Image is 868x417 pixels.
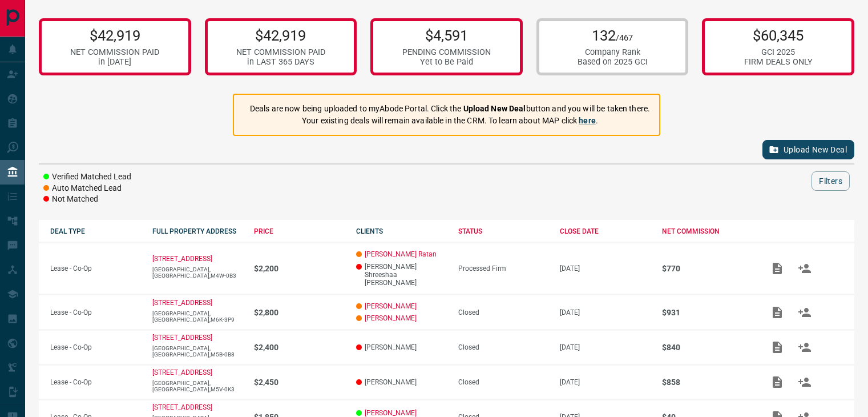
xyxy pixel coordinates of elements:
[764,378,791,386] span: Add / View Documents
[50,264,141,272] p: Lease - Co-Op
[764,264,791,272] span: Add / View Documents
[458,343,549,351] div: Closed
[662,343,753,352] p: $840
[560,343,651,351] p: [DATE]
[236,57,325,67] div: in LAST 365 DAYS
[578,47,648,57] div: Company Rank
[402,47,491,57] div: PENDING COMMISSION
[250,103,650,115] p: Deals are now being uploaded to myAbode Portal. Click the button and you will be taken there.
[152,380,243,392] p: [GEOGRAPHIC_DATA],[GEOGRAPHIC_DATA],M5V-0K3
[43,183,131,194] li: Auto Matched Lead
[560,378,651,386] p: [DATE]
[50,227,141,235] div: DEAL TYPE
[236,47,325,57] div: NET COMMISSION PAID
[616,33,633,43] span: /467
[43,194,131,205] li: Not Matched
[254,264,345,273] p: $2,200
[458,264,549,272] div: Processed Firm
[402,57,491,67] div: Yet to Be Paid
[70,47,159,57] div: NET COMMISSION PAID
[458,308,549,316] div: Closed
[578,57,648,67] div: Based on 2025 GCI
[458,378,549,386] div: Closed
[578,27,648,44] p: 132
[812,171,850,191] button: Filters
[152,334,212,342] a: [STREET_ADDRESS]
[50,343,141,351] p: Lease - Co-Op
[254,378,345,387] p: $2,450
[356,227,447,235] div: CLIENTS
[365,314,417,322] a: [PERSON_NAME]
[152,345,243,358] p: [GEOGRAPHIC_DATA],[GEOGRAPHIC_DATA],M5B-0B8
[50,308,141,316] p: Lease - Co-Op
[152,299,212,307] a: [STREET_ADDRESS]
[662,264,753,273] p: $770
[356,263,447,287] p: [PERSON_NAME] Shreeshaa [PERSON_NAME]
[791,343,818,351] span: Match Clients
[254,227,345,235] div: PRICE
[764,343,791,351] span: Add / View Documents
[458,227,549,235] div: STATUS
[791,264,818,272] span: Match Clients
[662,227,753,235] div: NET COMMISSION
[250,115,650,127] p: Your existing deals will remain available in the CRM. To learn about MAP click .
[365,302,417,310] a: [PERSON_NAME]
[236,27,325,44] p: $42,919
[744,57,813,67] div: FIRM DEALS ONLY
[791,378,818,386] span: Match Clients
[744,47,813,57] div: GCI 2025
[152,403,212,411] a: [STREET_ADDRESS]
[402,27,491,44] p: $4,591
[152,255,212,263] a: [STREET_ADDRESS]
[662,378,753,387] p: $858
[50,378,141,386] p: Lease - Co-Op
[152,227,243,235] div: FULL PROPERTY ADDRESS
[762,140,854,159] button: Upload New Deal
[70,57,159,67] div: in [DATE]
[356,378,447,386] p: [PERSON_NAME]
[152,368,212,376] a: [STREET_ADDRESS]
[764,308,791,316] span: Add / View Documents
[43,171,131,183] li: Verified Matched Lead
[662,308,753,317] p: $931
[254,308,345,317] p: $2,800
[254,343,345,352] p: $2,400
[560,308,651,316] p: [DATE]
[560,227,651,235] div: CLOSE DATE
[791,308,818,316] span: Match Clients
[356,343,447,351] p: [PERSON_NAME]
[70,27,159,44] p: $42,919
[463,104,526,113] strong: Upload New Deal
[579,116,596,125] a: here
[560,264,651,272] p: [DATE]
[365,250,437,258] a: [PERSON_NAME] Ratan
[744,27,813,44] p: $60,345
[152,266,243,279] p: [GEOGRAPHIC_DATA],[GEOGRAPHIC_DATA],M4W-0B3
[152,310,243,323] p: [GEOGRAPHIC_DATA],[GEOGRAPHIC_DATA],M6K-3P9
